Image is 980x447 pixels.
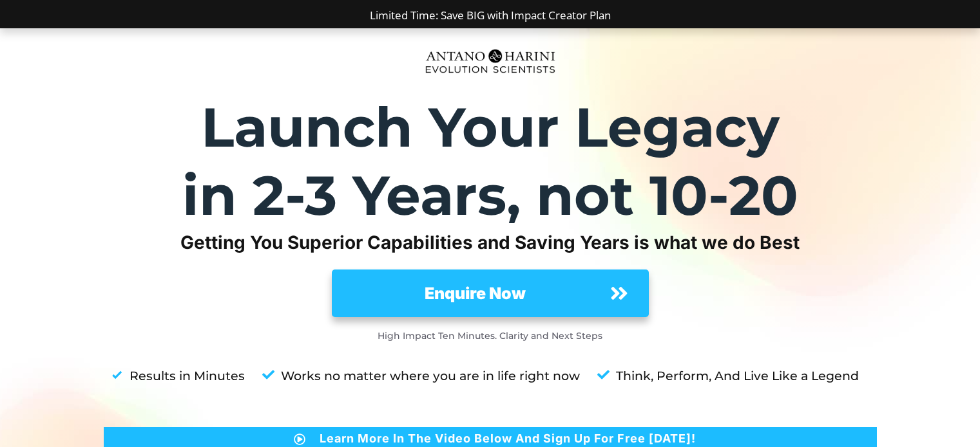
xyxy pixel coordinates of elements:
img: Evolution-Scientist (2) [419,42,561,80]
strong: Results in Minutes [130,369,245,383]
strong: in 2-3 Years, not 10-20 [182,162,798,228]
a: Enquire Now [332,269,649,317]
strong: Learn More In The Video Below And Sign Up For Free [DATE]! [320,432,696,445]
a: Limited Time: Save BIG with Impact Creator Plan [370,8,611,23]
strong: Launch Your Legacy [201,94,780,160]
strong: Works no matter where you are in life right now [281,369,580,383]
strong: Think, Perform, And Live Like a Legend [616,369,859,383]
strong: Getting You Superior Capabilities and Saving Years is what we do Best [180,232,800,253]
strong: High Impact Ten Minutes. Clarity and Next Steps [378,330,602,342]
strong: Enquire Now [425,284,526,303]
